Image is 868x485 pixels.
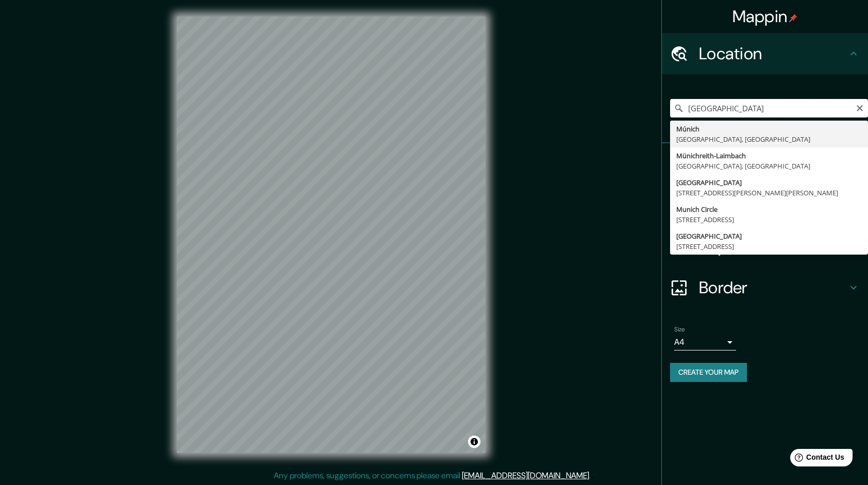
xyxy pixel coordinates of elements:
[591,470,592,482] div: .
[676,188,862,198] div: [STREET_ADDRESS][PERSON_NAME][PERSON_NAME]
[662,33,868,74] div: Location
[177,16,486,453] canvas: Map
[676,241,862,252] div: [STREET_ADDRESS]
[789,14,797,22] img: pin-icon.png
[732,6,798,27] h4: Mappin
[468,436,480,448] button: Toggle attribution
[674,325,685,334] label: Size
[274,470,591,482] p: Any problems, suggestions, or concerns please email .
[676,231,862,241] div: [GEOGRAPHIC_DATA]
[662,185,868,226] div: Style
[662,267,868,308] div: Border
[676,177,862,188] div: [GEOGRAPHIC_DATA]
[699,277,847,298] h4: Border
[592,470,594,482] div: .
[670,363,747,382] button: Create your map
[676,150,862,161] div: Münichreith-Laimbach
[674,334,736,350] div: A4
[676,204,862,214] div: Munich Circle
[699,236,847,257] h4: Layout
[676,214,862,225] div: [STREET_ADDRESS]
[662,143,868,185] div: Pins
[856,103,864,112] button: Clear
[676,124,862,134] div: Múnich
[776,445,857,474] iframe: Help widget launcher
[676,161,862,171] div: [GEOGRAPHIC_DATA], [GEOGRAPHIC_DATA]
[462,470,589,481] a: [EMAIL_ADDRESS][DOMAIN_NAME]
[662,226,868,267] div: Layout
[676,134,862,144] div: [GEOGRAPHIC_DATA], [GEOGRAPHIC_DATA]
[699,43,847,64] h4: Location
[670,99,868,118] input: Pick your city or area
